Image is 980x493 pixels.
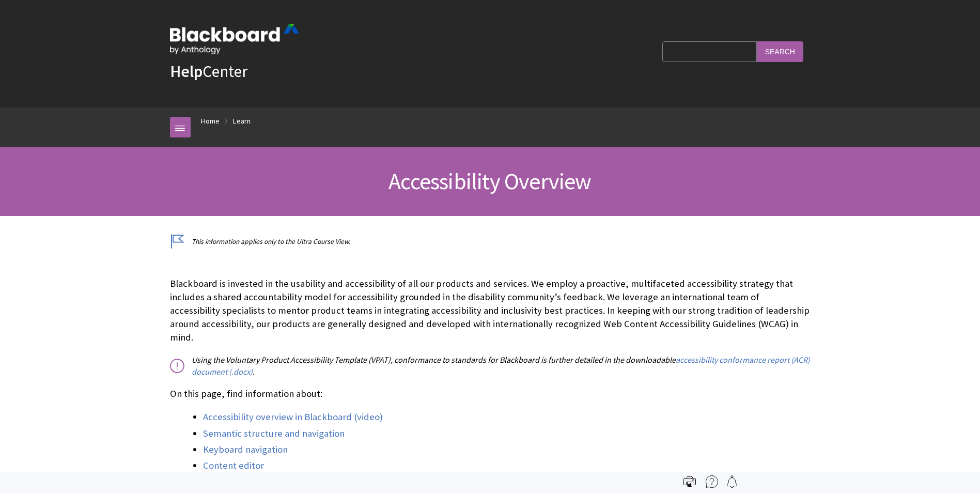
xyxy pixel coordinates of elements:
[203,427,345,440] a: Semantic structure and navigation
[170,277,811,345] p: Blackboard is invested in the usability and accessibility of all our products and services. We em...
[203,459,264,472] a: Content editor
[203,411,383,423] a: Accessibility overview in Blackboard (video)
[170,61,247,82] a: HelpCenter
[170,237,811,246] p: This information applies only to the Ultra Course View.
[170,387,811,400] p: On this page, find information about:
[726,475,738,488] img: Follow this page
[683,475,696,488] img: Print
[201,115,220,128] a: Home
[388,167,591,195] span: Accessibility Overview
[170,61,203,82] strong: Help
[203,443,288,456] a: Keyboard navigation
[192,355,810,377] a: accessibility conformance report (ACR) document (.docx)
[706,475,718,488] img: More help
[233,115,251,128] a: Learn
[170,24,299,54] img: Blackboard by Anthology
[757,41,803,61] input: Search
[170,354,811,377] p: Using the Voluntary Product Accessibility Template (VPAT), conformance to standards for Blackboar...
